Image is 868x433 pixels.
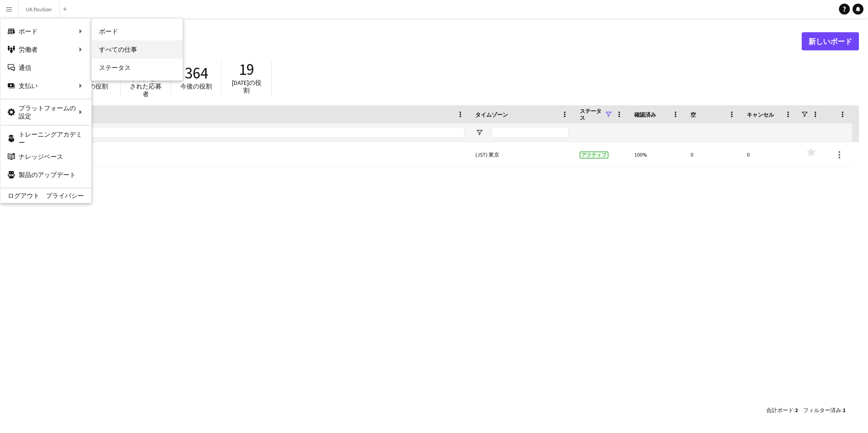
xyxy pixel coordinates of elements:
div: : [803,401,845,419]
h1: ボード [16,34,802,48]
span: 確認済み [634,111,656,118]
div: 支払い [0,77,91,95]
input: タイムゾーン フィルター入力 [492,127,569,138]
div: (JST) 東京 [470,142,574,167]
div: 0 [741,142,798,167]
span: キャンセルされた応募者 [130,74,162,98]
a: ステータス [92,59,182,77]
div: 0 [685,142,741,167]
button: フィルターメニューを開く [475,128,483,137]
span: フィルター済み [803,407,841,413]
span: 今後の役割 [180,82,212,90]
span: タイムゾーン [475,111,508,118]
div: ボード [0,22,91,40]
a: UK Pavilion [21,142,464,167]
span: アクティブ [580,152,608,158]
a: 新しいボード [802,32,859,50]
a: ボード [92,22,182,40]
input: ボード名 フィルター入力 [38,127,464,138]
span: 364 [185,63,208,83]
span: ステータス [580,108,604,121]
a: ログアウト [0,192,39,199]
a: すべての仕事 [92,40,182,59]
span: 空 [690,111,696,118]
a: トレーニングアカデミー [0,129,91,148]
span: 2 [795,407,798,413]
a: 製品のアップデート [0,166,91,184]
div: 労働者 [0,40,91,59]
div: 100% [629,142,685,167]
div: : [766,401,798,419]
span: 合計ボード [766,407,794,413]
button: UK Pavilion [19,0,59,18]
span: 空の役割 [83,82,108,90]
a: ナレッジベース [0,148,91,166]
span: キャンセル [747,111,774,118]
span: 19 [239,59,254,79]
span: 1 [843,407,845,413]
a: 通信 [0,59,91,77]
a: プライバシー [46,192,91,199]
div: プラットフォームの設定 [0,103,91,121]
span: [DATE]の役割 [232,79,261,94]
